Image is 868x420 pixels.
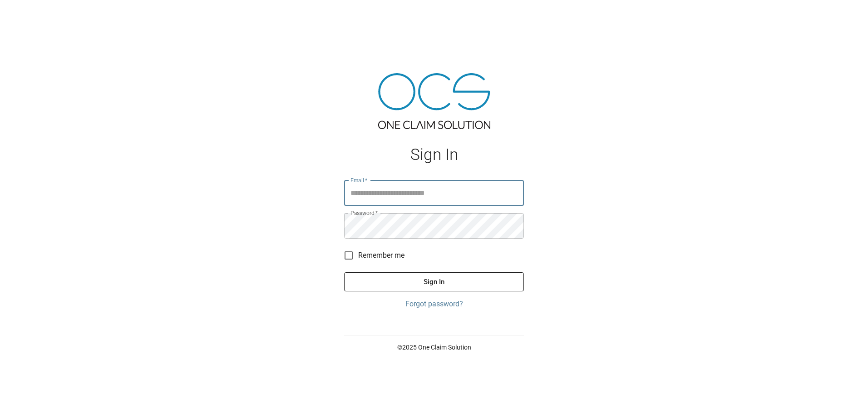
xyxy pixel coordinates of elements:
a: Forgot password? [344,299,524,310]
p: © 2025 One Claim Solution [344,343,524,352]
img: ocs-logo-tra.png [378,73,490,129]
span: Remember me [358,250,404,261]
label: Password [350,209,378,217]
img: ocs-logo-white-transparent.png [11,5,47,24]
button: Sign In [344,272,524,291]
h1: Sign In [344,145,524,164]
label: Email [350,176,368,184]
